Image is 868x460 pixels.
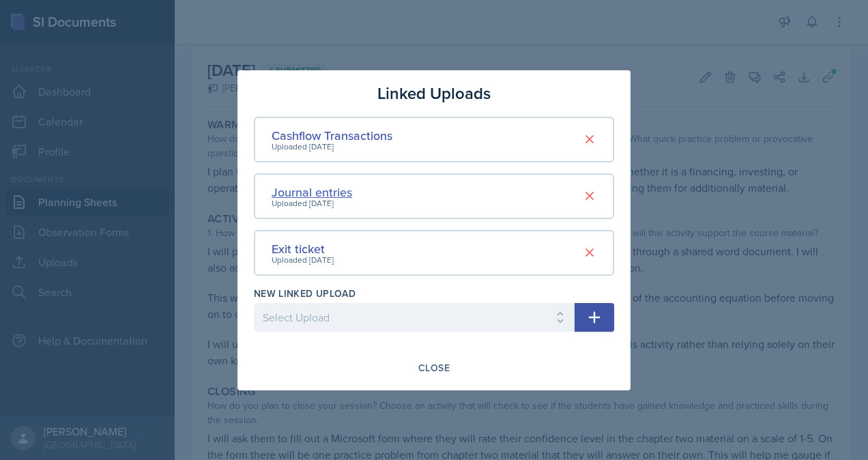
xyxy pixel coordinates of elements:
[377,81,491,106] h3: Linked Uploads
[272,126,392,145] div: Cashflow Transactions
[272,197,352,210] div: Uploaded [DATE]
[418,362,450,373] div: Close
[409,356,459,379] button: Close
[254,287,356,300] label: New Linked Upload
[272,254,334,266] div: Uploaded [DATE]
[272,240,334,258] div: Exit ticket
[272,183,352,201] div: Journal entries
[272,141,392,153] div: Uploaded [DATE]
